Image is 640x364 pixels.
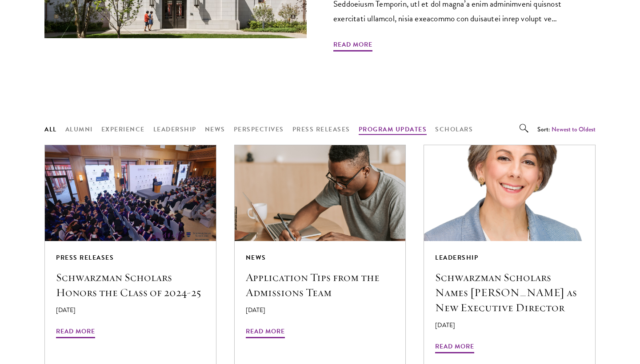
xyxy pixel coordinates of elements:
button: News [205,124,225,135]
span: Read More [246,326,285,340]
h5: Schwarzman Scholars Names [PERSON_NAME] as New Executive Director [435,270,584,315]
button: Experience [101,124,145,135]
div: Leadership [435,252,584,263]
button: Leadership [153,124,196,135]
p: [DATE] [435,320,584,330]
h5: Application Tips from the Admissions Team [246,270,395,300]
button: Alumni [65,124,93,135]
div: News [246,252,395,263]
h5: Schwarzman Scholars Honors the Class of 2024-25 [56,270,205,300]
span: Sort: [537,125,550,134]
button: Newest to Oldest [552,125,596,134]
span: Read More [56,326,95,340]
button: Perspectives [234,124,284,135]
button: Program Updates [359,124,427,135]
button: Press Releases [292,124,350,135]
button: All [44,124,57,135]
span: Read More [333,39,372,53]
button: Scholars [435,124,473,135]
div: Press Releases [56,252,205,263]
p: [DATE] [246,305,395,315]
p: [DATE] [56,305,205,315]
span: Read More [435,341,474,355]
